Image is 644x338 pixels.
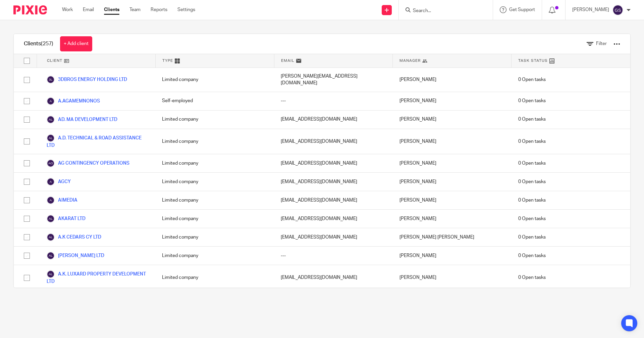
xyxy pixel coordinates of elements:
p: [PERSON_NAME] [572,6,609,13]
span: Get Support [509,7,535,12]
span: Client [47,58,62,64]
a: [PERSON_NAME] LTD [47,252,104,260]
div: [PERSON_NAME] [393,265,512,290]
span: 0 Open tasks [518,138,546,145]
div: [EMAIL_ADDRESS][DOMAIN_NAME] [274,154,393,172]
div: [EMAIL_ADDRESS][DOMAIN_NAME] [274,265,393,290]
div: [PERSON_NAME] [393,154,512,172]
div: [EMAIL_ADDRESS][DOMAIN_NAME] [274,173,393,191]
a: Email [83,6,94,13]
h1: Clients [24,40,53,47]
div: Limited company [155,129,274,154]
div: [EMAIL_ADDRESS][DOMAIN_NAME] [274,111,393,129]
a: AG CONTINGENCY OPERATIONS [47,159,129,167]
a: A.K CEDARS CY LTD [47,233,101,241]
div: Limited company [155,173,274,191]
div: [EMAIL_ADDRESS][DOMAIN_NAME] [274,228,393,246]
div: Limited company [155,228,274,246]
div: [EMAIL_ADDRESS][DOMAIN_NAME] [274,191,393,209]
div: Limited company [155,265,274,290]
a: Reports [151,6,167,13]
img: svg%3E [47,178,55,186]
img: svg%3E [47,270,55,278]
span: 0 Open tasks [518,252,546,259]
div: Limited company [155,111,274,129]
span: 0 Open tasks [518,215,546,222]
div: [PERSON_NAME] [393,173,512,191]
img: svg%3E [47,233,55,241]
div: [PERSON_NAME] [PERSON_NAME] [393,228,512,246]
span: 0 Open tasks [518,97,546,104]
div: [EMAIL_ADDRESS][DOMAIN_NAME] [274,129,393,154]
div: [PERSON_NAME] [393,191,512,209]
div: [PERSON_NAME] [393,111,512,129]
div: Limited company [155,191,274,209]
a: Settings [177,6,195,13]
img: svg%3E [47,215,55,223]
div: [PERSON_NAME] [393,92,512,110]
div: Limited company [155,68,274,92]
span: 0 Open tasks [518,197,546,204]
input: Search [412,8,473,14]
a: AKARAT LTD [47,215,86,223]
a: A.D. TECHNICAL & ROAD ASSISTANCE LTD [47,134,149,149]
span: 0 Open tasks [518,178,546,185]
span: Task Status [518,58,548,64]
img: svg%3E [47,76,55,84]
a: 3DBROS ENERGY HOLDING LTD [47,76,127,84]
span: Type [162,58,173,64]
div: --- [274,92,393,110]
a: A.K. LUXARD PROPERTY DEVELOPMENT LTD [47,270,149,285]
img: svg%3E [47,97,55,105]
img: svg%3E [47,196,55,204]
span: 0 Open tasks [518,234,546,241]
a: AGCY [47,178,71,186]
div: Limited company [155,210,274,228]
a: AIMEDIA [47,196,77,204]
img: svg%3E [47,159,55,167]
a: AD. MA DEVELOPMENT LTD [47,116,117,124]
div: [PERSON_NAME] [393,210,512,228]
div: Limited company [155,154,274,172]
a: Team [129,6,141,13]
input: Select all [20,54,33,67]
div: Self-employed [155,92,274,110]
img: svg%3E [47,116,55,124]
div: [PERSON_NAME] [393,129,512,154]
div: [PERSON_NAME] [393,68,512,92]
span: (257) [41,41,53,46]
img: Pixie [13,5,47,14]
span: 0 Open tasks [518,76,546,83]
img: svg%3E [612,5,623,15]
a: + Add client [60,36,92,51]
a: Work [62,6,73,13]
div: Limited company [155,247,274,265]
img: svg%3E [47,134,55,142]
div: --- [274,247,393,265]
span: 0 Open tasks [518,160,546,167]
span: Filter [596,41,607,46]
div: [PERSON_NAME] [393,247,512,265]
span: 0 Open tasks [518,274,546,281]
a: Clients [104,6,119,13]
span: 0 Open tasks [518,116,546,123]
div: [PERSON_NAME][EMAIL_ADDRESS][DOMAIN_NAME] [274,68,393,92]
a: A.AGAMEMNONOS [47,97,100,105]
span: Email [281,58,294,64]
span: Manager [399,58,421,64]
div: [EMAIL_ADDRESS][DOMAIN_NAME] [274,210,393,228]
img: svg%3E [47,252,55,260]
